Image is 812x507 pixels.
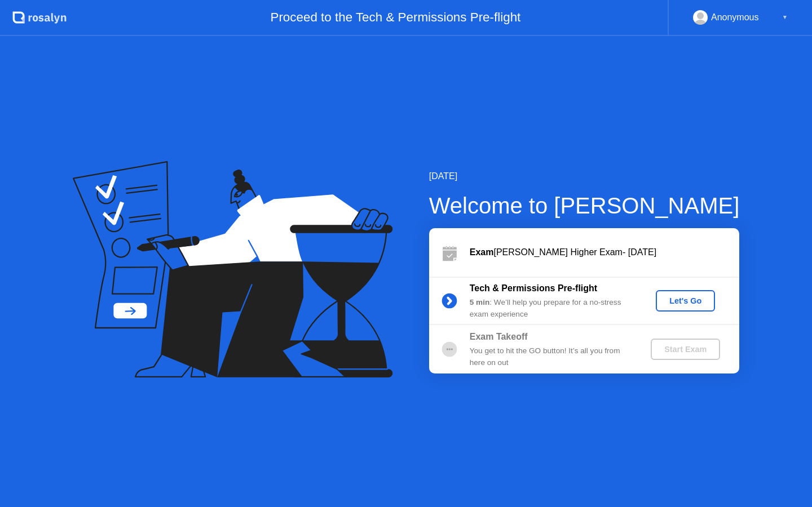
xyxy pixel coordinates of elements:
div: [DATE] [429,170,740,183]
b: Exam Takeoff [470,332,528,341]
div: : We’ll help you prepare for a no-stress exam experience [470,297,632,320]
b: 5 min [470,298,490,306]
div: You get to hit the GO button! It’s all you from here on out [470,345,632,368]
div: Start Exam [655,345,716,354]
b: Tech & Permissions Pre-flight [470,283,597,293]
div: ▼ [782,10,788,25]
div: Let's Go [660,296,710,305]
button: Start Exam [651,339,720,360]
button: Let's Go [656,290,715,312]
div: Welcome to [PERSON_NAME] [429,189,740,223]
div: Anonymous [711,10,759,25]
div: [PERSON_NAME] Higher Exam- [DATE] [470,246,739,259]
b: Exam [470,247,494,257]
